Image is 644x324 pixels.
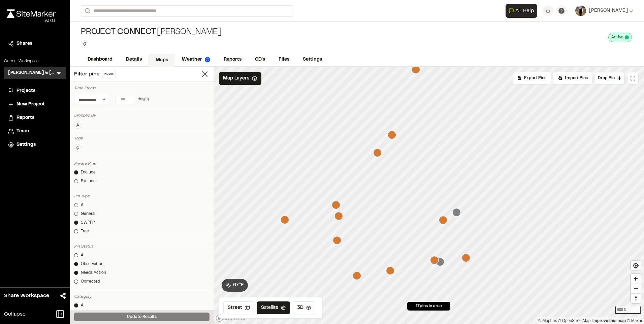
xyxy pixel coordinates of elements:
[513,72,551,84] div: No pins available to export
[214,67,644,324] canvas: Map
[373,149,382,157] div: Map marker
[216,314,245,322] a: Mapbox logo
[81,27,221,38] div: [PERSON_NAME]
[74,135,210,141] div: Tags
[81,202,86,208] div: All
[17,141,36,149] span: Settings
[175,53,217,66] a: Weather
[8,101,62,108] a: New Project
[631,284,641,293] button: Zoom out
[81,252,86,258] div: All
[589,7,628,14] span: [PERSON_NAME]
[565,75,588,81] span: Import Pins
[17,101,45,108] span: New Project
[74,294,210,300] div: Category
[615,306,641,314] div: 500 ft
[205,57,210,62] img: precipai.png
[293,301,315,314] button: 3D
[81,178,96,184] div: Exclude
[625,35,629,39] span: This project is active and counting against your active project count.
[81,228,89,234] div: Tree
[81,302,86,309] div: All
[223,75,249,82] span: Map Layers
[81,169,96,175] div: Include
[74,85,210,91] div: Time Frame
[74,144,82,152] button: Edit Tags
[119,53,149,66] a: Details
[631,261,641,270] button: Find my location
[4,310,26,318] span: Collapse
[81,220,95,226] div: SWPPP
[74,313,210,321] button: Update Results
[81,40,88,48] button: Edit Tags
[74,244,210,250] div: Pin Status
[598,75,615,81] span: Drop Pin
[74,70,99,78] span: Filter pins
[558,318,591,323] a: OpenStreetMap
[74,161,210,167] div: Private Pins
[575,5,633,16] button: [PERSON_NAME]
[388,131,396,139] div: Map marker
[8,114,62,122] a: Reports
[81,53,119,66] a: Dashboard
[8,128,62,135] a: Team
[7,9,56,18] img: rebrand.png
[74,193,210,199] div: Pin Type
[515,7,534,15] span: AI Help
[627,318,642,323] a: Maxar
[8,141,62,149] a: Settings
[524,75,546,81] span: Export Pins
[538,318,557,323] a: Mapbox
[222,279,248,292] button: 67°F
[248,53,272,66] a: CD's
[506,4,540,18] div: Open AI Assistant
[81,211,95,217] div: General
[81,279,100,285] div: Corrected
[631,274,641,284] button: Zoom in
[74,112,210,119] div: Dropped By
[223,301,254,314] button: Street
[257,301,290,314] button: Satellite
[611,34,623,40] span: Active
[17,114,34,122] span: Reports
[332,201,341,209] div: Map marker
[462,254,471,262] div: Map marker
[7,18,56,24] div: Oh geez...please don't...
[452,208,461,217] div: Map marker
[233,282,244,289] span: 67 ° F
[334,212,343,221] div: Map marker
[102,70,116,78] button: Reset
[4,58,66,64] p: Current Workspace
[81,270,106,276] div: Needs Action
[272,53,296,66] a: Files
[595,72,624,84] button: Drop Pin
[436,258,445,266] div: Map marker
[592,318,626,323] a: Map feedback
[8,87,62,95] a: Projects
[412,65,420,74] div: Map marker
[506,4,537,18] button: Open AI Assistant
[296,53,329,66] a: Settings
[17,87,35,95] span: Projects
[430,256,439,265] div: Map marker
[281,216,289,224] div: Map marker
[81,5,93,17] button: Search
[439,216,448,225] div: Map marker
[631,293,641,303] button: Reset bearing to north
[8,40,62,47] a: Shares
[81,261,103,267] div: Observation
[81,27,156,38] span: Project Connect
[333,236,342,245] div: Map marker
[575,5,586,16] img: User
[553,72,592,84] div: Import Pins into your project
[17,128,29,135] span: Team
[353,271,361,280] div: Map marker
[631,284,641,293] span: Zoom out
[608,33,632,42] div: This project is active and counting against your active project count.
[8,70,55,76] h3: [PERSON_NAME] & [PERSON_NAME]
[149,54,175,67] a: Maps
[386,266,395,275] div: Map marker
